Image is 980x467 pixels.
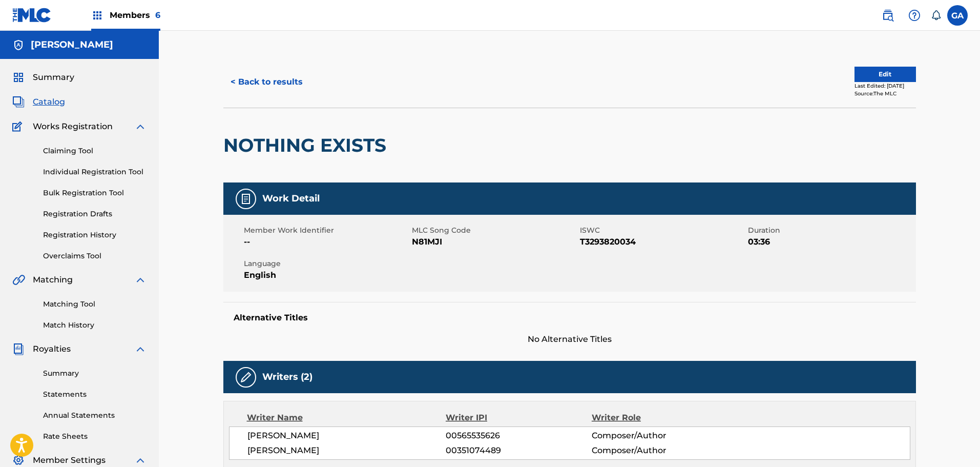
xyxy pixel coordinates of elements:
[12,8,52,23] img: MLC Logo
[43,389,147,400] a: Statements
[592,444,724,457] span: Composer/Author
[31,39,113,51] h5: Gary Agis
[854,67,916,82] button: Edit
[244,236,409,248] span: --
[43,167,147,177] a: Individual Registration Tool
[878,5,898,26] a: Public Search
[240,193,252,205] img: Work Detail
[33,96,65,108] span: Catalog
[931,10,941,21] div: Notifications
[592,412,724,424] div: Writer Role
[244,225,409,236] span: Member Work Identifier
[262,371,312,383] h5: Writers (2)
[748,225,913,236] span: Duration
[244,258,409,269] span: Language
[446,430,591,442] span: 00565535626
[412,225,577,236] span: MLC Song Code
[12,96,25,108] img: Catalog
[134,454,147,466] img: expand
[43,188,147,198] a: Bulk Registration Tool
[43,251,147,261] a: Overclaims Tool
[134,343,147,355] img: expand
[854,90,916,97] div: Source: The MLC
[223,134,391,157] h2: NOTHING EXISTS
[262,193,320,205] h5: Work Detail
[33,120,113,133] span: Works Registration
[12,71,74,84] a: SummarySummary
[12,96,65,108] a: CatalogCatalog
[33,343,71,355] span: Royalties
[929,418,980,467] iframe: Chat Widget
[43,299,147,310] a: Matching Tool
[33,274,73,286] span: Matching
[748,236,913,248] span: 03:36
[134,120,147,133] img: expand
[951,307,980,390] iframe: Resource Center
[947,5,968,26] div: User Menu
[33,71,74,84] span: Summary
[43,146,147,156] a: Claiming Tool
[244,269,409,281] span: English
[854,82,916,90] div: Last Edited: [DATE]
[12,39,25,51] img: Accounts
[580,236,745,248] span: T3293820034
[91,9,103,22] img: Top Rightsholders
[12,454,25,466] img: Member Settings
[247,430,446,442] span: [PERSON_NAME]
[155,10,160,20] span: 6
[12,120,26,133] img: Works Registration
[43,431,147,442] a: Rate Sheets
[580,225,745,236] span: ISWC
[12,274,25,286] img: Matching
[134,274,147,286] img: expand
[240,371,252,383] img: Writers
[43,368,147,379] a: Summary
[446,412,592,424] div: Writer IPI
[412,236,577,248] span: N81MJI
[43,230,147,240] a: Registration History
[43,209,147,219] a: Registration Drafts
[882,9,894,22] img: search
[223,333,916,346] span: No Alternative Titles
[247,444,446,457] span: [PERSON_NAME]
[110,9,160,21] span: Members
[446,444,591,457] span: 00351074489
[43,320,147,331] a: Match History
[592,430,724,442] span: Composer/Author
[904,5,925,26] div: Help
[12,71,25,84] img: Summary
[33,454,106,466] span: Member Settings
[247,412,446,424] div: Writer Name
[908,9,921,22] img: help
[43,410,147,421] a: Annual Statements
[12,343,25,355] img: Royalties
[234,313,906,323] h5: Alternative Titles
[223,69,310,95] button: < Back to results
